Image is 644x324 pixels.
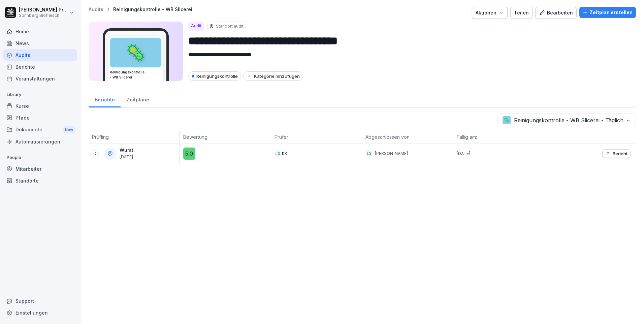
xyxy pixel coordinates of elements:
[514,9,529,17] div: Teilen
[3,152,77,163] p: People
[3,37,77,49] a: News
[120,148,133,153] p: Wurst
[3,61,77,73] a: Berichte
[3,124,77,136] a: DokumenteNew
[583,9,633,16] div: Zeitplan erstellen
[365,133,450,140] p: Abgeschlossen von
[275,150,281,157] div: LO
[89,90,121,107] a: Berichte
[3,175,77,187] a: Standorte
[120,155,133,159] p: [DATE]
[375,151,408,157] p: [PERSON_NAME]
[535,7,577,19] button: Bearbeiten
[3,295,77,307] div: Support
[183,133,268,140] p: Bewertung
[3,307,77,319] a: Einstellungen
[121,90,155,107] a: Zeitpläne
[243,71,303,81] button: Kategorie hinzufügen
[63,126,75,134] div: New
[3,124,77,136] div: Dokumente
[3,89,77,100] p: Library
[510,7,533,19] button: Teilen
[3,136,77,148] a: Automatisierungen
[3,112,77,124] a: Pfade
[476,9,504,17] div: Aktionen
[281,150,288,157] div: DK
[3,73,77,85] a: Veranstaltungen
[457,151,545,157] p: [DATE]
[107,7,109,12] p: /
[216,23,244,29] p: Standort audit
[3,49,77,61] a: Audits
[110,70,162,80] h3: Reinigungskontrolle - WB Slicerei
[19,7,68,13] p: [PERSON_NAME] Preßlauer
[89,7,103,12] a: Audits
[271,131,362,143] th: Prüfer
[92,133,176,140] p: Prüfling
[3,100,77,112] a: Kurse
[110,38,161,67] div: 🦠
[247,73,300,79] div: Kategorie hinzufügen
[602,149,631,158] button: Bericht
[113,7,192,12] a: Reinigungskontrolle - WB Slicerei
[453,131,545,143] th: Fällig am:
[3,163,77,175] a: Mitarbeiter
[188,71,241,81] div: Reinigungskontrolle
[183,148,195,160] div: 5.0
[365,150,372,157] div: LO
[188,22,204,31] div: Audit
[579,7,636,18] button: Zeitplan erstellen
[3,26,77,37] a: Home
[19,13,68,18] p: Sonnberg Biofleisch
[539,9,573,17] div: Bearbeiten
[613,151,627,156] p: Bericht
[472,7,508,19] button: Aktionen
